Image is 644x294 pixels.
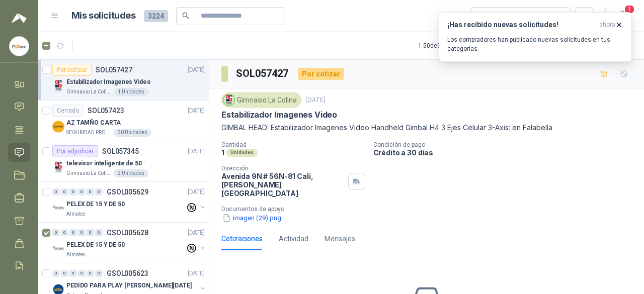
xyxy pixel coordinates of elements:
[66,251,86,259] p: Almatec
[599,21,615,29] span: ahora
[52,121,64,133] img: Company Logo
[52,161,64,173] img: Company Logo
[447,21,595,29] h3: ¡Has recibido nuevas solicitudes!
[114,88,148,96] div: 1 Unidades
[52,270,60,277] div: 0
[52,80,64,92] img: Company Logo
[221,148,224,157] p: 1
[221,172,344,198] p: Avenida 9N # 56N-81 Cali , [PERSON_NAME][GEOGRAPHIC_DATA]
[188,106,205,116] p: [DATE]
[95,229,103,236] div: 0
[66,210,86,218] p: Almatec
[66,129,112,137] p: SEGURIDAD PROVISER LTDA
[188,269,205,278] p: [DATE]
[221,165,344,172] p: Dirección
[418,38,484,54] div: 1 - 50 de 3320
[66,159,145,168] p: televisor inteligente de 50¨
[87,188,94,195] div: 0
[66,240,125,250] p: PELEX DE 15 Y DE 50
[107,270,148,277] p: GSOL005623
[66,118,121,128] p: AZ TAMÑO CARTA
[61,229,68,236] div: 0
[88,107,124,114] p: SOL057423
[61,270,68,277] div: 0
[66,77,151,87] p: Estabilizador Imagenes Video
[236,66,290,81] h3: SOL057427
[52,188,60,195] div: 0
[71,9,136,23] h1: Mis solicitudes
[66,200,125,209] p: PELEX DE 15 Y DE 50
[12,12,27,24] img: Logo peakr
[226,149,258,157] div: Unidades
[38,101,209,141] a: CerradoSOL057423[DATE] Company LogoAZ TAMÑO CARTASEGURIDAD PROVISER LTDA20 Unidades
[52,105,84,117] div: Cerrado
[325,233,355,244] div: Mensajes
[305,95,326,105] p: [DATE]
[373,141,640,148] p: Condición de pago
[477,11,498,22] div: Todas
[66,88,112,96] p: Gimnasio La Colina
[279,233,308,244] div: Actividad
[52,64,92,76] div: Por cotizar
[61,188,68,195] div: 0
[95,188,103,195] div: 0
[439,12,632,62] button: ¡Has recibido nuevas solicitudes!ahora Los compradores han publicado nuevas solicitudes en tus ca...
[373,148,640,157] p: Crédito a 30 días
[107,188,148,195] p: GSOL005629
[78,188,86,195] div: 0
[69,188,77,195] div: 0
[69,270,77,277] div: 0
[221,141,365,148] p: Cantidad
[221,92,301,108] div: Gimnasio La Colina
[221,110,337,120] p: Estabilizador Imagenes Video
[114,129,151,137] div: 20 Unidades
[221,122,632,133] p: GIMBAL HEAD: Estabilizador Imagenes Video Handheld Gimbal H4 3 Ejes Celular 3-Axis: en Falabella
[87,270,94,277] div: 0
[447,35,623,53] p: Los compradores han publicado nuevas solicitudes en tus categorías.
[52,202,64,214] img: Company Logo
[38,141,209,182] a: Por adjudicarSOL057345[DATE] Company Logotelevisor inteligente de 50¨Gimnasio La Colina2 Unidades
[624,5,635,14] span: 1
[188,65,205,75] p: [DATE]
[38,60,209,101] a: Por cotizarSOL057427[DATE] Company LogoEstabilizador Imagenes VideoGimnasio La Colina1 Unidades
[107,229,148,236] p: GSOL005628
[52,186,207,218] a: 0 0 0 0 0 0 GSOL005629[DATE] Company LogoPELEX DE 15 Y DE 50Almatec
[614,7,632,25] button: 1
[182,12,189,19] span: search
[52,227,207,259] a: 0 0 0 0 0 0 GSOL005628[DATE] Company LogoPELEX DE 15 Y DE 50Almatec
[52,229,60,236] div: 0
[114,169,148,177] div: 2 Unidades
[52,243,64,255] img: Company Logo
[69,229,77,236] div: 0
[87,229,94,236] div: 0
[102,148,139,155] p: SOL057345
[298,68,344,80] div: Por cotizar
[223,94,234,106] img: Company Logo
[221,233,263,244] div: Cotizaciones
[10,37,29,56] img: Company Logo
[78,229,86,236] div: 0
[221,206,640,213] p: Documentos de apoyo
[96,66,132,73] p: SOL057427
[66,169,112,177] p: Gimnasio La Colina
[78,270,86,277] div: 0
[66,281,192,290] p: PEDIDO PARA PLAY [PERSON_NAME][DATE]
[188,147,205,156] p: [DATE]
[95,270,103,277] div: 0
[221,213,282,223] button: imagen (29).png
[188,228,205,238] p: [DATE]
[144,10,168,22] span: 3224
[188,187,205,197] p: [DATE]
[52,145,98,157] div: Por adjudicar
